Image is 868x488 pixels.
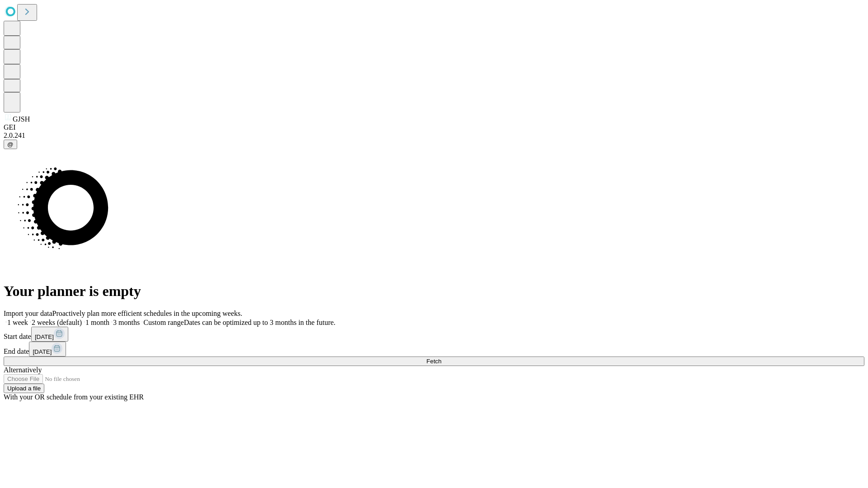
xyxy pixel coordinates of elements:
div: End date [4,342,864,357]
button: [DATE] [31,327,68,342]
span: Proactively plan more efficient schedules in the upcoming weeks. [52,310,242,317]
button: Upload a file [4,384,44,393]
button: Fetch [4,357,864,366]
span: Fetch [426,358,441,365]
span: With your OR schedule from your existing EHR [4,393,144,401]
span: Alternatively [4,366,42,374]
button: [DATE] [29,342,66,357]
span: Custom range [143,319,184,326]
span: 3 months [113,319,140,326]
span: 1 month [85,319,109,326]
button: @ [4,140,17,149]
h1: Your planner is empty [4,283,864,300]
span: GJSH [13,115,30,123]
span: Import your data [4,310,52,317]
span: [DATE] [35,333,54,340]
div: Start date [4,327,864,342]
span: @ [7,141,14,148]
span: [DATE] [33,348,52,355]
div: GEI [4,123,864,131]
span: 1 week [7,319,28,326]
div: 2.0.241 [4,131,864,140]
span: 2 weeks (default) [32,319,82,326]
span: Dates can be optimized up to 3 months in the future. [184,319,335,326]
